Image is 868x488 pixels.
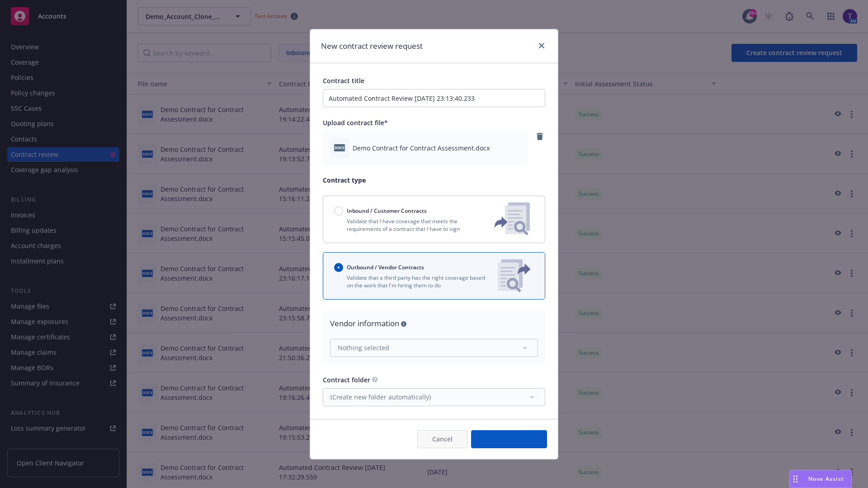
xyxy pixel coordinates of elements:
a: remove [534,131,545,142]
span: Upload contract file* [323,118,388,127]
input: Outbound / Vendor Contracts [334,263,343,272]
input: Inbound / Customer Contracts [334,206,343,216]
button: Nova Assist [789,470,852,488]
button: Create request [471,430,547,448]
button: Outbound / Vendor ContractsValidate that a third party has the right coverage based on the work t... [323,252,545,300]
span: Cancel [432,435,453,443]
span: docx [334,144,345,151]
span: Nothing selected [338,343,389,352]
input: Enter a title for this contract [323,89,545,107]
button: Inbound / Customer ContractsValidate that I have coverage that meets the requirements of a contra... [323,196,545,243]
span: Contract folder [323,375,370,384]
p: Validate that a third party has the right coverage based on the work that I'm hiring them to do [334,274,491,289]
span: Nova Assist [808,475,844,483]
div: Drag to move [790,470,801,488]
button: Cancel [417,430,467,448]
span: Inbound / Customer Contracts [347,207,427,215]
span: Outbound / Vendor Contracts [347,263,424,271]
span: Demo Contract for Contract Assessment.docx [353,143,490,153]
p: Validate that I have coverage that meets the requirements of a contract that I have to sign [334,217,480,233]
span: Contract title [323,76,364,85]
button: (Create new folder automatically) [323,388,545,406]
span: Create request [486,435,532,443]
p: Contract type [323,175,545,185]
h1: New contract review request [321,40,423,52]
div: Vendor information [330,318,538,329]
a: close [536,40,547,51]
button: Nothing selected [330,339,538,357]
span: (Create new folder automatically) [330,392,431,402]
